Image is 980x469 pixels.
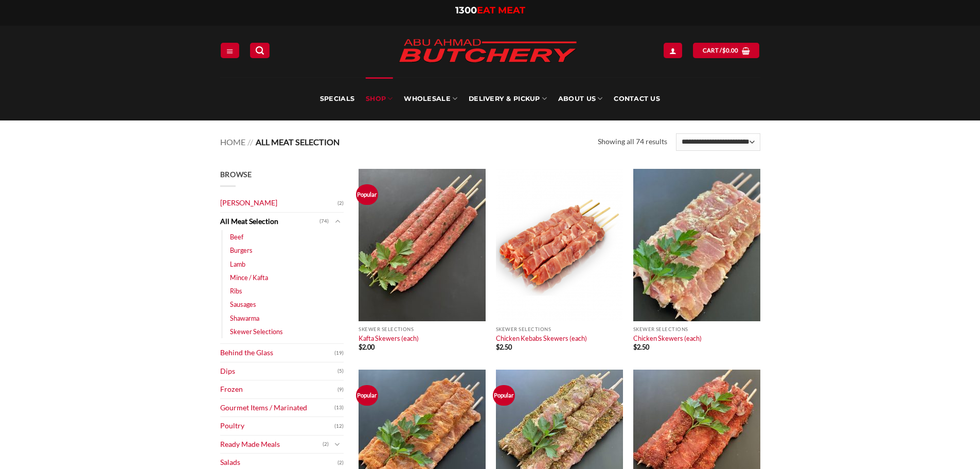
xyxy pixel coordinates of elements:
a: Menu [221,43,239,58]
span: Cart / [703,46,739,55]
a: All Meat Selection [220,213,319,231]
a: Kafta Skewers (each) [359,334,419,342]
span: $ [633,343,637,351]
a: Lamb [230,257,245,271]
a: View cart [693,43,759,58]
a: Behind the Glass [220,344,334,362]
a: Skewer Selections [230,325,283,338]
a: Chicken Kebabs Skewers (each) [496,334,587,342]
button: Toggle [331,216,344,227]
a: Chicken Skewers (each) [633,334,702,342]
span: // [247,137,253,147]
p: Skewer Selections [359,326,486,332]
bdi: 2.50 [633,343,649,351]
a: Ribs [230,284,242,298]
img: Abu Ahmad Butchery [390,32,585,71]
p: Showing all 74 results [598,136,667,148]
button: Toggle [331,439,344,450]
p: Skewer Selections [633,326,760,332]
span: (2) [323,437,329,452]
span: $ [722,46,726,55]
a: 1300EAT MEAT [455,5,525,16]
bdi: 0.00 [722,47,739,54]
a: Sausages [230,298,256,311]
a: Wholesale [404,77,457,120]
span: $ [496,343,500,351]
span: (5) [337,363,344,379]
span: $ [359,343,362,351]
a: Login [664,43,682,58]
a: Shawarma [230,311,259,325]
a: Ready Made Meals [220,436,323,454]
a: Specials [320,77,354,120]
span: (13) [334,400,344,415]
a: [PERSON_NAME] [220,194,337,212]
span: EAT MEAT [477,5,525,16]
a: Beef [230,230,243,244]
img: Chicken Skewers [633,169,760,321]
a: Poultry [220,417,334,435]
span: (2) [337,196,344,211]
span: Browse [220,170,252,179]
a: About Us [558,77,602,120]
bdi: 2.50 [496,343,512,351]
a: Burgers [230,244,253,257]
a: Home [220,137,245,147]
p: Skewer Selections [496,326,623,332]
a: Frozen [220,380,337,398]
a: Dips [220,362,337,380]
span: All Meat Selection [256,137,340,147]
img: Chicken Kebabs Skewers [496,169,623,321]
a: Mince / Kafta [230,271,268,284]
bdi: 2.00 [359,343,375,351]
select: Shop order [676,133,760,151]
a: Gourmet Items / Marinated [220,399,334,417]
a: Search [250,43,270,58]
img: Kafta Skewers [359,169,486,321]
span: (74) [319,214,329,229]
a: Delivery & Pickup [469,77,547,120]
span: 1300 [455,5,477,16]
span: (19) [334,345,344,361]
span: (9) [337,382,344,397]
a: Contact Us [614,77,660,120]
a: SHOP [366,77,393,120]
span: (12) [334,419,344,434]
